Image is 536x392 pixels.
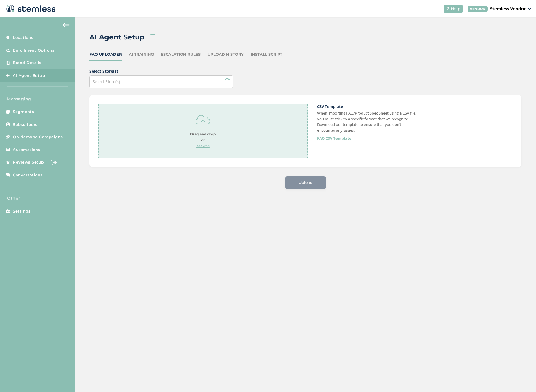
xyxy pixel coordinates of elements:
a: FAQ CSV Template [317,136,351,141]
span: Enrollment Options [13,48,54,53]
div: AI Training [129,52,154,57]
span: Help [451,6,461,12]
span: On-demand Campaigns [13,134,63,140]
p: When importing FAQ/Product Spec Sheet using a CSV file, you must stick to a specific format that ... [317,110,417,133]
img: icon_down-arrow-small-66adaf34.svg [528,8,531,10]
span: AI Agent Setup [13,73,45,79]
span: Settings [13,208,30,214]
label: Select Store(s) [89,68,233,74]
div: Install Script [251,52,282,57]
span: Select Store(s) [93,79,120,84]
span: Reviews Setup [13,159,44,165]
span: Conversations [13,172,43,178]
strong: Drag and drop or [190,132,216,142]
p: Stemless Vendor [490,6,526,12]
div: Upload History [207,52,244,57]
iframe: Chat Widget [507,364,536,392]
p: browse [190,143,216,148]
div: VENDOR [468,6,488,12]
img: glitter-stars-b7820f95.gif [48,157,60,168]
span: Segments [13,109,34,115]
div: FAQ Uploader [89,52,122,57]
img: icon-arrow-back-accent-c549486e.svg [63,23,70,27]
h2: AI Agent Setup [89,32,145,42]
span: Subscribers [13,122,37,128]
img: icon-upload-85c7ce17.svg [196,114,210,128]
h2: CSV Template [317,104,417,110]
span: Brand Details [13,60,41,66]
span: Automations [13,147,40,153]
div: Escalation Rules [161,52,201,57]
img: logo-dark-0685b13c.svg [5,3,56,14]
img: icon-help-white-03924b79.svg [446,7,450,10]
span: Locations [13,35,33,41]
